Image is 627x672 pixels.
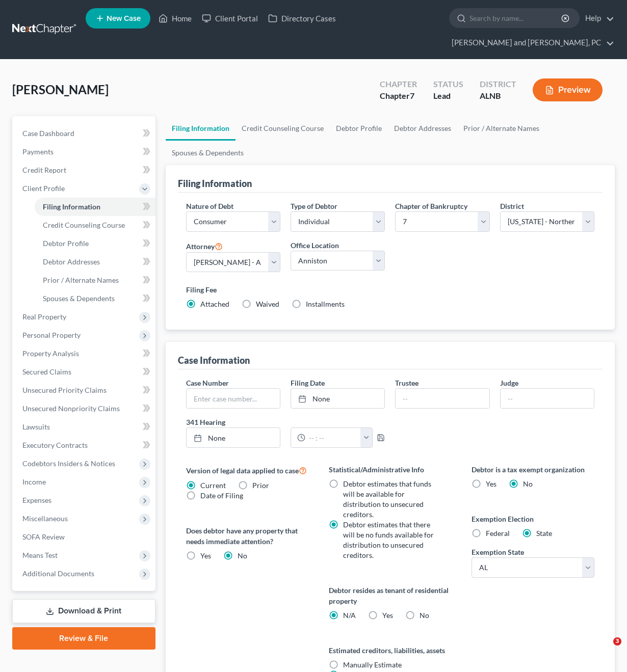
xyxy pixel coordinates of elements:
span: Means Test [22,551,58,559]
label: Estimated creditors, liabilities, assets [329,645,451,656]
span: SOFA Review [22,532,65,541]
span: Additional Documents [22,569,94,578]
a: None [291,389,384,408]
span: Debtor estimates that there will be no funds available for distribution to unsecured creditors. [343,520,434,559]
a: Payments [14,143,155,161]
span: Prior / Alternate Names [43,276,119,284]
a: SOFA Review [14,528,155,546]
span: Installments [306,300,345,308]
div: Case Information [178,354,250,366]
span: 3 [613,637,621,646]
span: No [420,611,429,620]
label: Does debtor have any property that needs immediate attention? [186,525,308,547]
a: Unsecured Nonpriority Claims [14,399,155,418]
span: No [238,551,247,560]
a: Home [153,9,197,28]
label: Exemption State [472,547,524,557]
label: Debtor resides as tenant of residential property [329,585,451,606]
a: Prior / Alternate Names [35,271,155,289]
span: [PERSON_NAME] [12,82,109,97]
label: Statistical/Administrative Info [329,464,451,475]
span: Waived [256,300,279,308]
a: Debtor Profile [35,234,155,253]
a: [PERSON_NAME] and [PERSON_NAME], PC [447,34,614,52]
div: Filing Information [178,177,252,190]
span: Federal [486,529,510,537]
label: Case Number [186,378,229,388]
label: Attorney [186,240,223,252]
span: Codebtors Insiders & Notices [22,459,115,468]
label: Version of legal data applied to case [186,464,308,476]
label: Chapter of Bankruptcy [395,201,467,211]
a: Credit Report [14,161,155,179]
span: 7 [410,91,414,100]
input: -- [396,389,489,408]
label: Exemption Election [472,514,594,524]
span: Debtor Profile [43,239,89,248]
a: Review & File [12,627,155,650]
span: Unsecured Priority Claims [22,386,107,394]
label: Debtor is a tax exempt organization [472,464,594,475]
input: -- : -- [305,428,361,447]
a: Property Analysis [14,344,155,363]
input: Enter case number... [187,389,280,408]
span: Yes [486,479,497,488]
input: Search by name... [469,9,563,28]
span: No [523,479,533,488]
span: Prior [252,481,269,490]
span: Real Property [22,312,66,321]
a: Spouses & Dependents [35,289,155,308]
a: Credit Counseling Course [236,116,330,141]
a: Unsecured Priority Claims [14,381,155,399]
a: Filing Information [35,198,155,216]
span: Debtor Addresses [43,257,100,266]
label: District [500,201,524,211]
label: 341 Hearing [181,417,390,427]
input: -- [501,389,594,408]
a: Download & Print [12,599,155,623]
span: Yes [382,611,393,620]
div: Status [433,78,463,90]
span: State [536,529,552,537]
label: Office Location [291,240,339,251]
span: Spouses & Dependents [43,294,115,303]
span: New Case [107,15,141,22]
span: Yes [200,551,211,560]
span: Filing Information [43,202,100,211]
span: Executory Contracts [22,441,88,449]
label: Type of Debtor [291,201,337,211]
div: Chapter [380,90,417,102]
button: Preview [533,78,603,101]
a: Debtor Addresses [35,253,155,271]
span: Expenses [22,496,51,504]
span: Client Profile [22,184,65,193]
a: Debtor Profile [330,116,388,141]
label: Trustee [395,378,419,388]
span: Current [200,481,226,490]
div: Chapter [380,78,417,90]
iframe: Intercom live chat [592,637,617,662]
a: Directory Cases [263,9,341,28]
span: Manually Estimate [343,660,402,669]
label: Filing Fee [186,284,595,295]
a: Case Dashboard [14,124,155,143]
span: Date of Filing [200,491,243,500]
div: District [480,78,516,90]
span: Debtor estimates that funds will be available for distribution to unsecured creditors. [343,479,431,519]
a: Credit Counseling Course [35,216,155,234]
span: Case Dashboard [22,129,74,138]
a: Client Portal [197,9,263,28]
label: Filing Date [291,378,325,388]
span: Lawsuits [22,422,50,431]
a: Secured Claims [14,363,155,381]
a: Executory Contracts [14,436,155,454]
a: Lawsuits [14,418,155,436]
a: Debtor Addresses [388,116,457,141]
span: Secured Claims [22,367,71,376]
label: Judge [500,378,518,388]
span: Unsecured Nonpriority Claims [22,404,120,413]
span: Payments [22,147,54,156]
span: Income [22,477,46,486]
span: Property Analysis [22,349,79,358]
span: Miscellaneous [22,514,68,523]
